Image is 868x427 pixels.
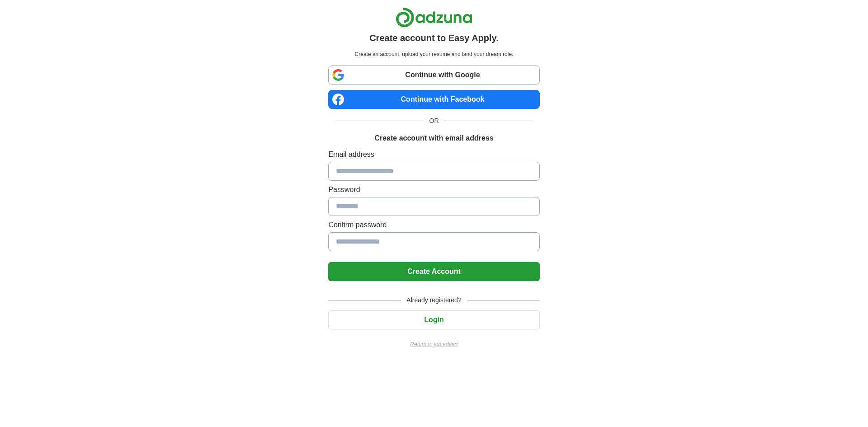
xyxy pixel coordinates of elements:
[330,50,538,58] p: Create an account, upload your resume and land your dream role.
[328,149,539,160] label: Email address
[328,66,539,84] a: Continue with Google
[328,184,539,195] label: Password
[328,310,539,329] button: Login
[401,296,467,305] span: Already registered?
[396,7,472,28] img: Adzuna logo
[369,31,499,45] h1: Create account to Easy Apply.
[374,133,493,144] h1: Create account with email address
[328,316,539,324] a: Login
[328,90,539,109] a: Continue with Facebook
[328,262,539,281] button: Create Account
[328,220,539,230] label: Confirm password
[328,340,539,348] a: Return to job advert
[424,116,444,126] span: OR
